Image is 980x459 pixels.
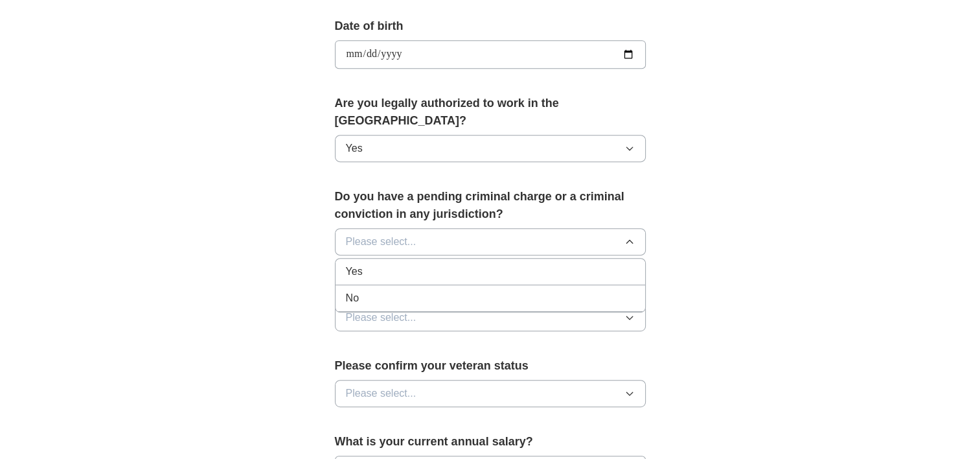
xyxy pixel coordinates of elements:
span: No [346,290,359,306]
button: Please select... [335,228,646,255]
label: Are you legally authorized to work in the [GEOGRAPHIC_DATA]? [335,95,646,130]
span: Please select... [346,234,416,250]
button: Please select... [335,380,646,407]
button: Please select... [335,304,646,331]
button: Yes [335,135,646,162]
span: Yes [346,141,363,156]
label: Do you have a pending criminal charge or a criminal conviction in any jurisdiction? [335,188,646,223]
span: Please select... [346,386,416,401]
span: Please select... [346,310,416,325]
label: What is your current annual salary? [335,433,646,451]
label: Please confirm your veteran status [335,357,646,375]
span: Yes [346,264,363,279]
label: Date of birth [335,18,646,35]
